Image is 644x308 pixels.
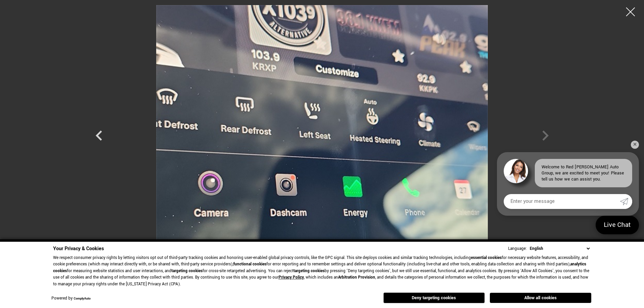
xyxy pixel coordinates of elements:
img: Used 2022 White Tesla Performance image 28 [119,5,525,254]
strong: Arbitration Provision [338,275,375,280]
a: ComplyAuto [74,297,91,301]
span: Your Privacy & Cookies [53,245,104,252]
a: Privacy Policy [279,275,304,280]
strong: targeting cookies [171,268,202,274]
a: Submit [620,194,632,209]
div: Previous [89,122,109,152]
strong: functional cookies [233,261,266,267]
div: Powered by [51,297,91,301]
input: Enter your message [504,194,620,209]
img: Agent profile photo [504,159,528,183]
strong: essential cookies [471,255,502,261]
div: Welcome to Red [PERSON_NAME] Auto Group, we are excited to meet you! Please tell us how we can as... [535,159,632,187]
strong: targeting cookies [293,268,325,274]
div: Language: [508,246,527,251]
span: Live Chat [600,220,634,230]
select: Language Select [528,245,591,252]
button: Allow all cookies [490,293,591,303]
a: Live Chat [596,216,639,234]
strong: analytics cookies [53,261,586,274]
button: Deny targeting cookies [383,292,485,303]
p: We respect consumer privacy rights by letting visitors opt out of third-party tracking cookies an... [53,255,591,288]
